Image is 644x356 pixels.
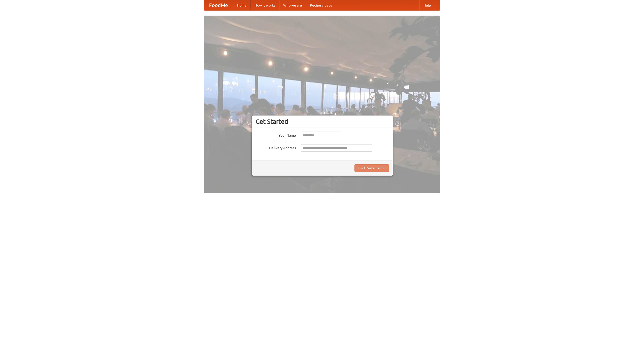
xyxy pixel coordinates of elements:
a: Recipe videos [306,0,336,10]
a: Home [233,0,251,10]
button: Find Restaurants! [354,164,389,172]
label: Delivery Address [256,144,296,150]
a: Who we are [279,0,306,10]
a: How it works [251,0,279,10]
a: FoodMe [204,0,233,10]
label: Your Name [256,132,296,138]
a: Help [419,0,435,10]
h3: Get Started [256,118,389,125]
